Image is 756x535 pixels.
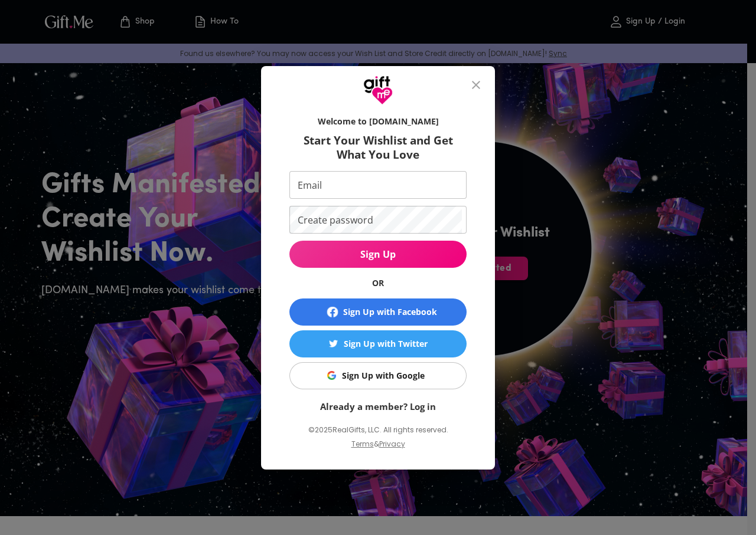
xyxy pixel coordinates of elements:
h6: Welcome to [DOMAIN_NAME] [289,116,467,127]
button: Sign Up with Facebook [289,298,467,326]
button: Sign Up with GoogleSign Up with Google [289,362,467,389]
button: Sign Up with TwitterSign Up with Twitter [289,330,467,357]
p: & [374,438,379,460]
button: close [462,71,490,99]
div: Sign Up with Google [342,369,425,382]
a: Terms [351,439,374,449]
button: Sign Up [289,241,467,268]
a: Privacy [379,439,405,449]
img: GiftMe Logo [363,76,393,105]
h6: Start Your Wishlist and Get What You Love [289,133,467,162]
div: Sign Up with Facebook [343,306,437,319]
span: Sign Up [289,248,467,261]
p: © 2025 RealGifts, LLC. All rights reserved. [289,422,467,438]
div: Sign Up with Twitter [344,337,428,350]
img: Sign Up with Twitter [329,339,338,348]
h6: OR [289,277,467,289]
img: Sign Up with Google [327,371,336,380]
a: Already a member? Log in [320,401,436,412]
